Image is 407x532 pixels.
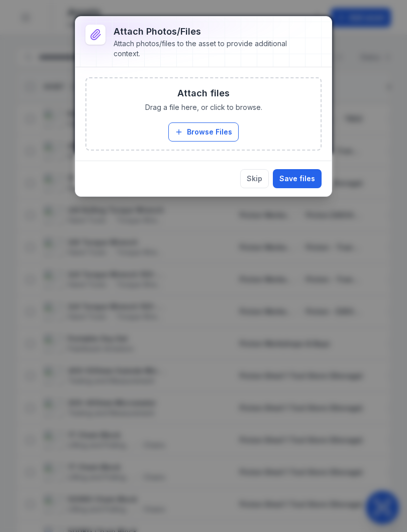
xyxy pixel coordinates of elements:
div: Attach photos/files to the asset to provide additional context. [114,39,306,59]
span: Drag a file here, or click to browse. [145,102,262,112]
h3: Attach files [177,86,230,100]
button: Save files [273,169,322,188]
button: Browse Files [168,122,239,142]
button: Skip [240,169,269,188]
h3: Attach photos/files [114,25,306,39]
